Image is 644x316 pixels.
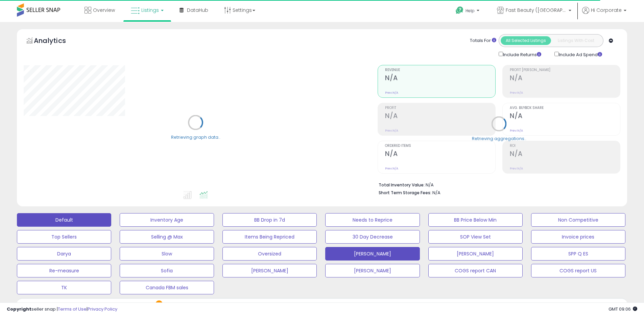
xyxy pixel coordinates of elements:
[17,230,111,244] button: Top Sellers
[494,50,549,58] div: Include Returns
[549,50,613,58] div: Include Ad Spend
[222,213,317,227] button: BB Drop in 7d
[120,230,214,244] button: Selling @ Max
[531,264,625,277] button: COGS report US
[551,36,601,45] button: Listings With Cost
[17,281,111,294] button: TK
[582,7,626,22] a: Hi Corporate
[120,264,214,277] button: Sofia
[470,38,496,44] div: Totals For
[428,213,523,227] button: BB Price Below Min
[120,247,214,261] button: Slow
[325,247,420,261] button: [PERSON_NAME]
[428,264,523,277] button: COGS report CAN
[17,264,111,277] button: Re-measure
[17,247,111,261] button: Darya
[120,281,214,294] button: Canada FBM sales
[171,134,220,140] div: Retrieving graph data..
[450,1,486,22] a: Help
[325,213,420,227] button: Needs to Reprice
[58,306,87,312] a: Terms of Use
[93,7,115,14] span: Overview
[472,135,526,141] div: Retrieving aggregations..
[531,230,625,244] button: Invoice prices
[591,7,622,14] span: Hi Corporate
[7,306,31,312] strong: Copyright
[428,247,523,261] button: [PERSON_NAME]
[17,213,111,227] button: Default
[466,8,475,14] span: Help
[455,6,464,15] i: Get Help
[88,306,117,312] a: Privacy Policy
[531,247,625,261] button: SPP Q ES
[7,306,117,313] div: seller snap | |
[325,230,420,244] button: 30 Day Decrease
[506,7,567,14] span: Fast Beauty ([GEOGRAPHIC_DATA])
[222,247,317,261] button: Oversized
[501,36,551,45] button: All Selected Listings
[156,300,163,308] button: ×
[120,213,214,227] button: Inventory Age
[325,264,420,277] button: [PERSON_NAME]
[222,264,317,277] button: [PERSON_NAME]
[222,230,317,244] button: Items Being Repriced
[187,7,208,14] span: DataHub
[141,7,159,14] span: Listings
[428,230,523,244] button: SOP View Set
[34,36,79,47] h5: Analytics
[609,306,637,312] span: 2025-09-18 09:06 GMT
[531,213,625,227] button: Non Competitive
